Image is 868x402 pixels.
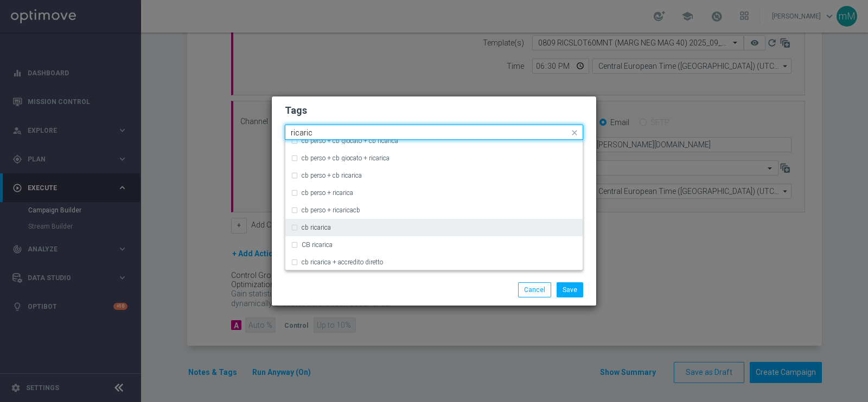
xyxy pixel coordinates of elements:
[291,236,577,254] div: CB ricarica
[285,140,583,270] ng-dropdown-panel: Options list
[302,155,390,161] label: cb perso + cb giocato + ricarica
[302,224,331,231] label: cb ricarica
[518,282,551,297] button: Cancel
[291,202,577,219] div: cb perso + ricaricacb
[291,219,577,236] div: cb ricarica
[291,254,577,271] div: cb ricarica + accredito diretto
[302,172,362,179] label: cb perso + cb ricarica
[302,138,398,144] label: cb perso + cb giocato + cb ricarica
[302,207,360,213] label: cb perso + ricaricacb
[291,132,577,150] div: cb perso + cb giocato + cb ricarica
[557,282,583,297] button: Save
[302,242,333,248] label: CB ricarica
[285,104,583,117] h2: Tags
[291,184,577,202] div: cb perso + ricarica
[291,150,577,167] div: cb perso + cb giocato + ricarica
[285,125,583,140] ng-select: casino, talent
[302,190,353,196] label: cb perso + ricarica
[291,167,577,184] div: cb perso + cb ricarica
[302,259,383,265] label: cb ricarica + accredito diretto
